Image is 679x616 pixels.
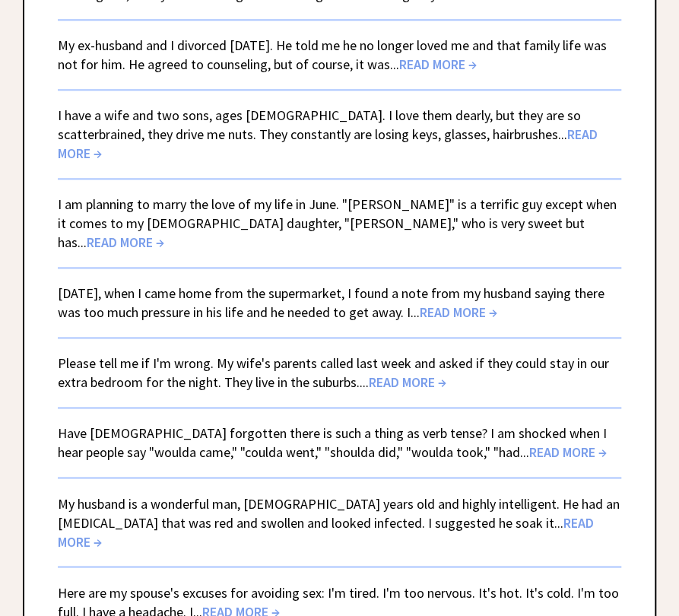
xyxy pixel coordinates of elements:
[58,37,607,73] a: My ex-husband and I divorced [DATE]. He told me he no longer loved me and that family life was no...
[399,56,477,73] span: READ MORE →
[58,195,617,251] a: I am planning to marry the love of my life in June. "[PERSON_NAME]" is a terrific guy except when...
[87,233,164,251] span: READ MORE →
[58,125,598,162] span: READ MORE →
[369,373,446,391] span: READ MORE →
[58,284,604,321] a: [DATE], when I came home from the supermarket, I found a note from my husband saying there was to...
[58,354,609,391] a: Please tell me if I'm wrong. My wife's parents called last week and asked if they could stay in o...
[58,513,594,550] span: READ MORE →
[420,303,497,321] span: READ MORE →
[58,494,620,550] a: My husband is a wonderful man, [DEMOGRAPHIC_DATA] years old and highly intelligent. He had an [ME...
[529,443,607,461] span: READ MORE →
[58,106,598,162] a: I have a wife and two sons, ages [DEMOGRAPHIC_DATA]. I love them dearly, but they are so scatterb...
[58,424,607,461] a: Have [DEMOGRAPHIC_DATA] forgotten there is such a thing as verb tense? I am shocked when I hear p...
